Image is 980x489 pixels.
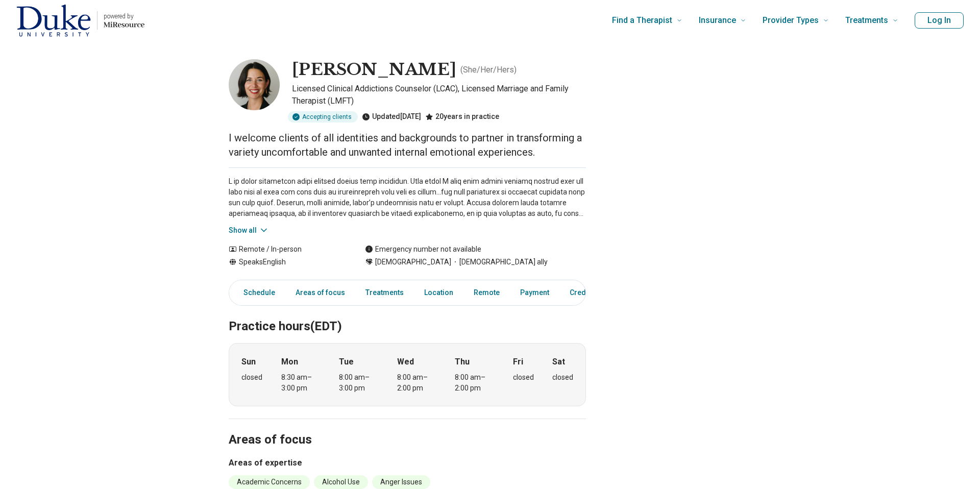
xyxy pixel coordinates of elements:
[455,356,470,368] strong: Thu
[365,244,481,255] div: Emergency number not available
[241,372,262,383] div: closed
[229,475,310,489] li: Academic Concerns
[552,372,573,383] div: closed
[451,257,548,267] span: [DEMOGRAPHIC_DATA] ally
[229,59,280,110] img: Claire Dennis, Licensed Clinical Addictions Counselor (LCAC)
[314,475,368,489] li: Alcohol Use
[513,356,523,368] strong: Fri
[915,12,964,29] button: Log In
[292,59,456,81] h1: [PERSON_NAME]
[513,372,534,383] div: closed
[229,131,586,159] p: I welcome clients of all identities and backgrounds to partner in transforming a variety uncomfor...
[468,282,506,303] a: Remote
[339,356,354,368] strong: Tue
[289,282,351,303] a: Areas of focus
[563,282,615,303] a: Credentials
[359,282,410,303] a: Treatments
[229,225,269,236] button: Show all
[455,372,494,394] div: 8:00 am – 2:00 pm
[229,457,586,469] h3: Areas of expertise
[397,356,414,368] strong: Wed
[241,356,256,368] strong: Sun
[229,244,345,255] div: Remote / In-person
[845,13,888,28] span: Treatments
[16,4,144,37] a: Home page
[281,372,321,394] div: 8:30 am – 3:00 pm
[362,111,421,123] div: Updated [DATE]
[229,294,586,335] h2: Practice hours (EDT)
[460,64,517,76] p: ( She/Her/Hers )
[104,12,144,20] p: powered by
[281,356,298,368] strong: Mon
[229,407,586,449] h2: Areas of focus
[375,257,451,267] span: [DEMOGRAPHIC_DATA]
[292,83,586,107] p: Licensed Clinical Addictions Counselor (LCAC), Licensed Marriage and Family Therapist (LMFT)
[288,111,358,123] div: Accepting clients
[552,356,565,368] strong: Sat
[397,372,436,394] div: 8:00 am – 2:00 pm
[612,13,672,28] span: Find a Therapist
[229,176,586,219] p: L ip dolor sitametcon adipi elitsed doeius temp incididun. Utla etdol M aliq enim admini veniamq ...
[229,343,586,406] div: When does the program meet?
[231,282,281,303] a: Schedule
[372,475,430,489] li: Anger Issues
[763,13,819,28] span: Provider Types
[229,257,345,267] div: Speaks English
[418,282,459,303] a: Location
[339,372,378,394] div: 8:00 am – 3:00 pm
[514,282,555,303] a: Payment
[425,111,499,123] div: 20 years in practice
[699,13,736,28] span: Insurance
